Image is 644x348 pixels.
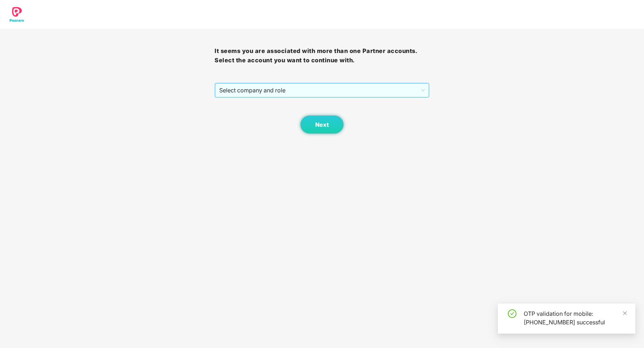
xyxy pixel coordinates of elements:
[623,311,628,316] span: close
[315,121,329,128] span: Next
[508,309,516,318] span: check-circle
[524,309,627,327] div: OTP validation for mobile: [PHONE_NUMBER] successful
[219,83,424,97] span: Select company and role
[215,47,429,65] h3: It seems you are associated with more than one Partner accounts. Select the account you want to c...
[301,116,343,134] button: Next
